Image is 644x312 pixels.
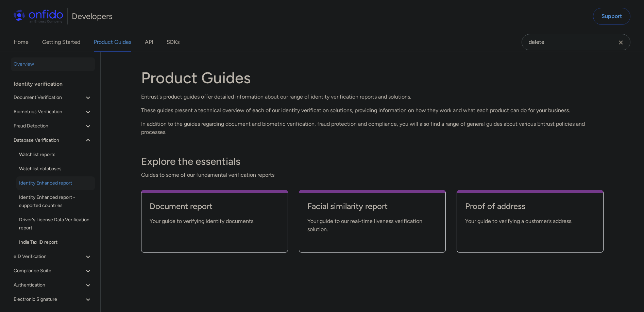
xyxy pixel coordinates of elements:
[19,216,92,232] span: Driver's License Data Verification report
[14,10,63,23] img: Onfido Logo
[150,201,279,217] a: Document report
[11,119,95,133] button: Fraud Detection
[42,33,80,52] a: Getting Started
[16,236,95,249] a: India Tax ID report
[465,201,595,217] a: Proof of address
[167,33,180,52] a: SDKs
[11,105,95,119] button: Biometrics Verification
[14,267,84,275] span: Compliance Suite
[16,162,95,176] a: Watchlist databases
[14,281,84,289] span: Authentication
[19,238,92,246] span: India Tax ID report
[141,106,604,115] p: These guides present a technical overview of each of our identity verification solutions, providi...
[14,295,84,304] span: Electronic Signature
[141,120,604,136] p: In addition to the guides regarding document and biometric verification, fraud protection and com...
[141,68,604,87] h1: Product Guides
[11,134,95,147] button: Database Verification
[465,201,595,212] h4: Proof of address
[141,155,604,168] h3: Explore the essentials
[11,250,95,263] button: eID Verification
[14,136,84,144] span: Database Verification
[141,171,604,179] span: Guides to some of our fundamental verification reports
[94,33,131,52] a: Product Guides
[14,93,84,102] span: Document Verification
[16,148,95,161] a: Watchlist reports
[19,193,92,210] span: Identity Enhanced report - supported countries
[16,191,95,212] a: Identity Enhanced report - supported countries
[19,165,92,173] span: Watchlist databases
[11,264,95,278] button: Compliance Suite
[14,253,84,261] span: eID Verification
[465,217,595,225] span: Your guide to verifying a customer’s address.
[72,11,113,22] h1: Developers
[11,278,95,292] button: Authentication
[307,201,437,212] h4: Facial similarity report
[14,33,29,52] a: Home
[16,213,95,235] a: Driver's License Data Verification report
[617,38,625,47] svg: Clear search field button
[307,201,437,217] a: Facial similarity report
[11,293,95,306] button: Electronic Signature
[307,217,437,233] span: Your guide to our real-time liveness verification solution.
[522,34,630,50] input: Onfido search input field
[14,60,92,68] span: Overview
[19,151,92,159] span: Watchlist reports
[141,93,604,101] p: Entrust's product guides offer detailed information about our range of identity verification repo...
[14,77,98,91] div: Identity verification
[145,33,153,52] a: API
[16,176,95,190] a: Identity Enhanced report
[14,108,84,116] span: Biometrics Verification
[150,201,279,212] h4: Document report
[11,57,95,71] a: Overview
[14,122,84,130] span: Fraud Detection
[11,91,95,104] button: Document Verification
[19,179,92,187] span: Identity Enhanced report
[593,8,630,25] a: Support
[150,217,279,225] span: Your guide to verifying identity documents.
